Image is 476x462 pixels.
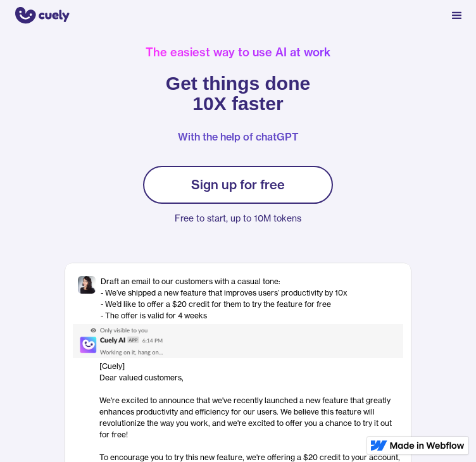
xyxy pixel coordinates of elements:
img: Made in Webflow [390,442,465,449]
p: Free to start, up to 10M tokens [143,210,333,227]
a: Sign up for free [143,166,333,204]
div: menu [444,3,470,28]
a: home [6,6,70,27]
div: The easiest way to use AI at work [146,47,330,58]
div: Sign up for free [191,177,285,192]
h1: Get things done 10X faster [166,73,310,114]
div: Draft an email to our customers with a casual tone: - We’ve shipped a new feature that improves u... [101,276,348,322]
p: With the help of chatGPT [178,127,299,147]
